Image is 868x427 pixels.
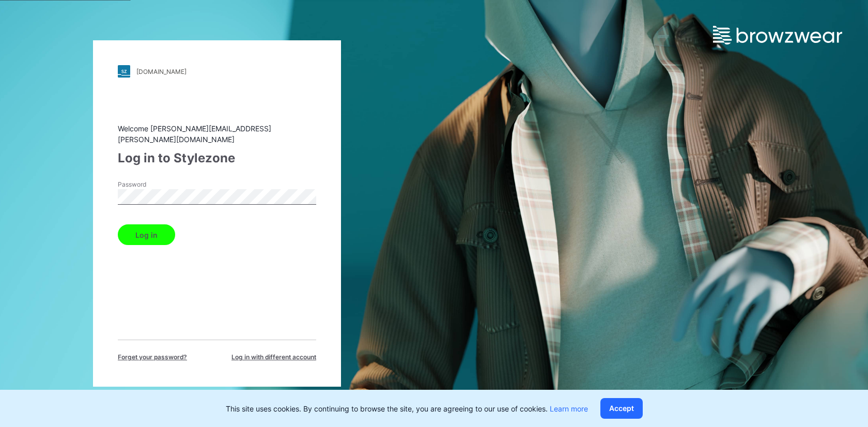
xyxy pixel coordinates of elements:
img: browzwear-logo.e42bd6dac1945053ebaf764b6aa21510.svg [713,26,842,44]
p: This site uses cookies. By continuing to browse the site, you are agreeing to our use of cookies. [226,403,588,414]
a: Learn more [550,404,588,413]
label: Password [118,180,190,189]
button: Log in [118,224,175,245]
div: [DOMAIN_NAME] [136,68,187,75]
a: [DOMAIN_NAME] [118,65,316,78]
div: Welcome [PERSON_NAME][EMAIL_ADDRESS][PERSON_NAME][DOMAIN_NAME] [118,123,316,145]
span: Log in with different account [231,353,316,362]
span: Forget your password? [118,353,187,362]
div: Log in to Stylezone [118,149,316,167]
button: Accept [600,398,643,419]
img: stylezone-logo.562084cfcfab977791bfbf7441f1a819.svg [118,65,130,78]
